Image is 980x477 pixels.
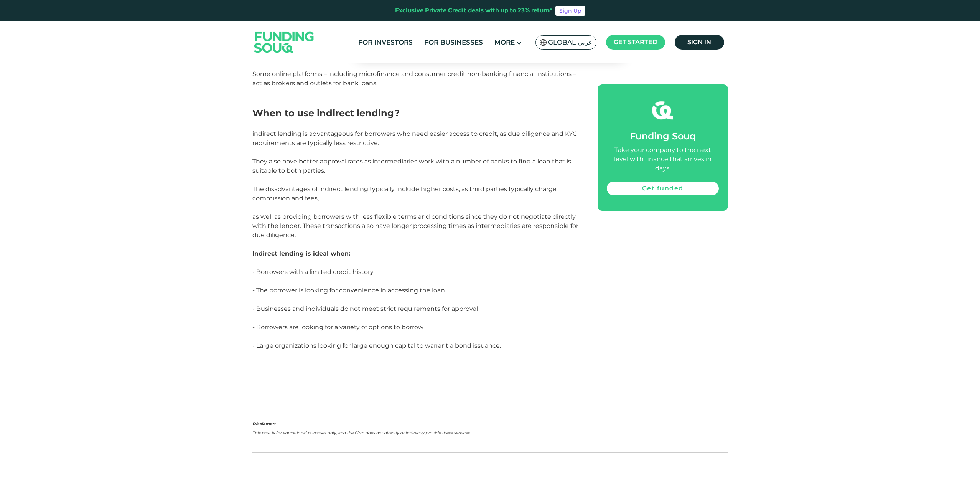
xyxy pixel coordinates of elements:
[252,268,374,276] span: - Borrowers with a limited credit history
[252,421,275,426] em: Disclamer:
[252,324,423,331] span: - Borrowers are looking for a variety of options to borrow
[630,130,696,142] span: Funding Souq
[422,36,485,49] a: For Businesses
[395,6,552,15] div: Exclusive Private Credit deals with up to 23% return*
[687,38,711,46] span: Sign in
[252,305,478,312] span: - Businesses and individuals do not meet strict requirements for approval
[252,107,400,119] span: When to use indirect lending?
[252,130,577,147] span: indirect lending is advantageous for borrowers who need easier access to credit, as due diligence...
[252,342,501,349] span: - Large organizations looking for large enough capital to warrant a bond issuance.
[540,39,547,46] img: SA Flag
[252,158,571,174] span: They also have better approval rates as intermediaries work with a number of banks to find a loan...
[652,100,673,121] img: fsicon
[356,36,415,49] a: For Investors
[252,250,350,257] span: Indirect lending is ideal when:
[252,213,578,239] span: as well as providing borrowers with less flexible terms and conditions since they do not negotiat...
[252,70,576,87] span: Some online platforms – including microfinance and consumer credit non-banking financial institut...
[494,38,515,46] span: More
[675,35,724,50] a: Sign in
[252,185,557,202] span: The disadvantages of indirect lending typically include higher costs, as third parties typically ...
[252,431,470,436] em: This post is for educational purposes only, and the Firm does not directly or indirectly provide ...
[252,287,445,294] span: - The borrower is looking for convenience in accessing the loan
[607,182,719,195] a: Get funded
[247,23,322,61] img: Logo
[548,38,592,47] span: Global عربي
[607,145,719,173] div: Take your company to the next level with finance that arrives in days.
[614,38,657,46] span: Get started
[555,6,585,16] a: Sign Up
